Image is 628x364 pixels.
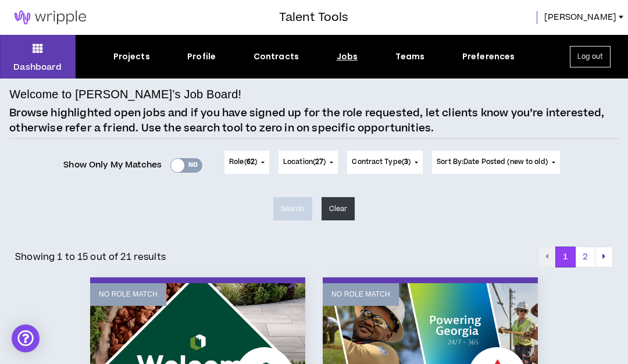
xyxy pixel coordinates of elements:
span: Location ( ) [283,157,326,167]
button: Role(62) [224,151,269,174]
div: Contracts [254,51,299,63]
span: Contract Type ( ) [352,157,411,167]
p: Showing 1 to 15 out of 21 results [15,250,166,264]
p: Browse highlighted open jobs and if you have signed up for the role requested, let clients know y... [9,106,619,135]
span: Sort By: Date Posted (new to old) [437,157,548,167]
div: Teams [395,51,425,63]
div: Open Intercom Messenger [12,324,40,352]
span: 3 [404,157,408,167]
div: Profile [187,51,216,63]
p: Dashboard [13,61,62,73]
button: Search [273,197,312,220]
span: 27 [315,157,323,167]
span: [PERSON_NAME] [544,11,616,24]
span: Role ( ) [229,157,257,167]
span: Show Only My Matches [63,156,162,174]
div: Preferences [462,51,515,63]
button: Location(27) [279,151,338,174]
nav: pagination [538,247,613,267]
button: 1 [555,247,576,267]
button: Clear [322,197,355,220]
p: No Role Match [99,289,158,300]
button: Log out [570,46,611,67]
h4: Welcome to [PERSON_NAME]’s Job Board! [9,85,241,103]
span: 62 [247,157,255,167]
button: Contract Type(3) [347,151,423,174]
button: Sort By:Date Posted (new to old) [432,151,560,174]
button: 2 [575,247,595,267]
p: No Role Match [331,289,390,300]
div: Projects [113,51,150,63]
h3: Talent Tools [279,9,348,26]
